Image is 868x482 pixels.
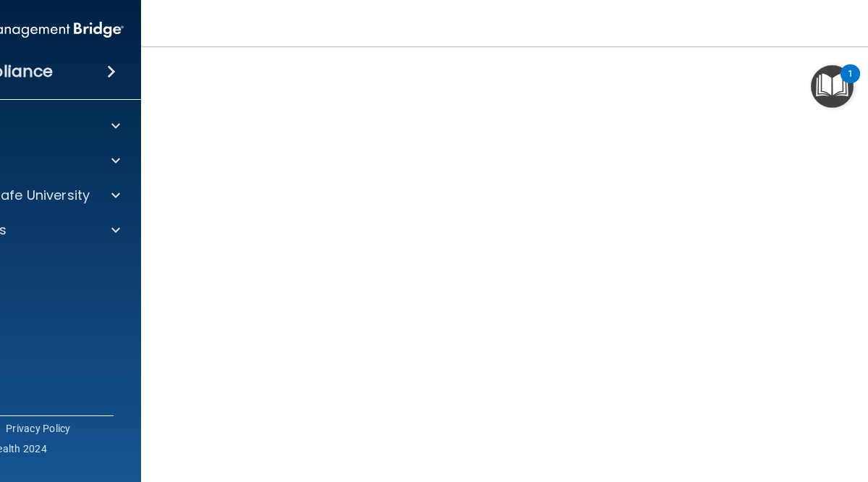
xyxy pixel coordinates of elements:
[6,421,71,436] a: Privacy Policy
[848,74,853,93] div: 1
[811,65,854,108] button: Open Resource Center, 1 new notification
